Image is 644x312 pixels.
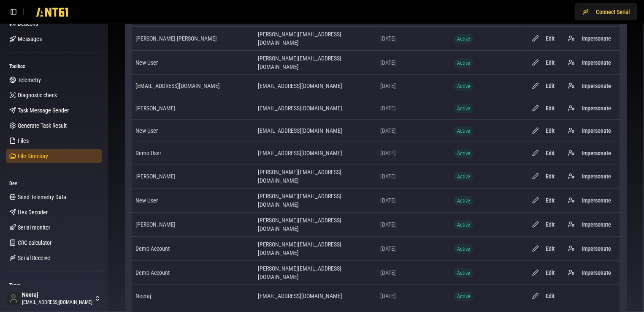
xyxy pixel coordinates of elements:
[254,285,377,307] td: [EMAIL_ADDRESS][DOMAIN_NAME]
[527,241,560,256] button: Edit
[132,188,254,212] td: New User
[527,145,560,161] button: Edit
[254,212,377,236] td: [PERSON_NAME][EMAIL_ADDRESS][DOMAIN_NAME]
[6,205,102,219] a: Hex Decoder
[527,217,560,232] button: Edit
[132,50,254,74] td: New User
[377,50,450,74] td: [DATE]
[454,126,474,136] span: Active
[254,50,377,74] td: [PERSON_NAME][EMAIL_ADDRESS][DOMAIN_NAME]
[6,119,102,132] a: Generate Task Result
[527,78,560,93] button: Edit
[527,101,560,116] button: Edit
[527,55,560,70] button: Edit
[377,97,450,119] td: [DATE]
[563,101,616,116] button: Impersonate
[18,254,50,262] span: Serial Receive
[563,123,616,138] button: Impersonate
[575,3,637,20] button: Connect Serial
[132,142,254,164] td: Demo User
[377,26,450,50] td: [DATE]
[254,142,377,164] td: [EMAIL_ADDRESS][DOMAIN_NAME]
[18,106,69,115] span: Task Message Sender
[454,58,474,68] span: Active
[6,73,102,87] a: Telemetry
[6,236,102,249] a: CRC calculator
[22,291,92,299] span: Neeraj
[563,265,616,280] button: Impersonate
[563,31,616,46] button: Impersonate
[6,177,102,190] div: Dev
[254,119,377,142] td: [EMAIL_ADDRESS][DOMAIN_NAME]
[132,164,254,188] td: [PERSON_NAME]
[132,74,254,97] td: [EMAIL_ADDRESS][DOMAIN_NAME]
[563,145,616,161] button: Impersonate
[132,26,254,50] td: [PERSON_NAME] [PERSON_NAME]
[454,149,474,158] span: Active
[18,35,42,43] span: Messages
[527,288,560,304] button: Edit
[132,119,254,142] td: New User
[454,196,474,205] span: Active
[454,292,474,301] span: Active
[6,251,102,265] a: Serial Receive
[377,260,450,285] td: [DATE]
[6,60,102,73] div: Toolbox
[377,74,450,97] td: [DATE]
[18,208,48,216] span: Hex Decoder
[254,188,377,212] td: [PERSON_NAME][EMAIL_ADDRESS][DOMAIN_NAME]
[454,82,474,91] span: Active
[6,149,102,163] a: File Directory
[132,236,254,260] td: Demo Account
[377,188,450,212] td: [DATE]
[527,123,560,138] button: Edit
[18,238,51,247] span: CRC calculator
[254,74,377,97] td: [EMAIL_ADDRESS][DOMAIN_NAME]
[454,244,474,254] span: Active
[254,26,377,50] td: [PERSON_NAME][EMAIL_ADDRESS][DOMAIN_NAME]
[454,268,474,278] span: Active
[563,55,616,70] button: Impersonate
[6,104,102,117] a: Task Message Sender
[254,164,377,188] td: [PERSON_NAME][EMAIL_ADDRESS][DOMAIN_NAME]
[18,193,66,201] span: Send Telemetry Data
[377,236,450,260] td: [DATE]
[377,164,450,188] td: [DATE]
[6,32,102,46] a: Messages
[563,217,616,232] button: Impersonate
[254,97,377,119] td: [EMAIL_ADDRESS][DOMAIN_NAME]
[454,104,474,113] span: Active
[6,279,102,292] div: Team
[18,137,29,145] span: Files
[563,193,616,208] button: Impersonate
[527,31,560,46] button: Edit
[18,121,67,130] span: Generate Task Result
[454,220,474,230] span: Active
[132,97,254,119] td: [PERSON_NAME]
[132,285,254,307] td: Neeraj
[132,212,254,236] td: [PERSON_NAME]
[377,119,450,142] td: [DATE]
[6,190,102,204] a: Send Telemetry Data
[6,134,102,148] a: Files
[18,91,57,99] span: Diagnostic check
[527,169,560,184] button: Edit
[377,212,450,236] td: [DATE]
[18,152,48,160] span: File Directory
[377,142,450,164] td: [DATE]
[18,223,50,232] span: Serial monitor
[254,260,377,285] td: [PERSON_NAME][EMAIL_ADDRESS][DOMAIN_NAME]
[563,78,616,93] button: Impersonate
[527,193,560,208] button: Edit
[132,260,254,285] td: Demo Account
[6,221,102,234] a: Serial monitor
[3,288,104,309] button: Neeraj[EMAIL_ADDRESS][DOMAIN_NAME]
[563,241,616,256] button: Impersonate
[377,285,450,307] td: [DATE]
[254,236,377,260] td: [PERSON_NAME][EMAIL_ADDRESS][DOMAIN_NAME]
[454,172,474,181] span: Active
[454,34,474,44] span: Active
[527,265,560,280] button: Edit
[6,88,102,102] a: Diagnostic check
[18,76,41,84] span: Telemetry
